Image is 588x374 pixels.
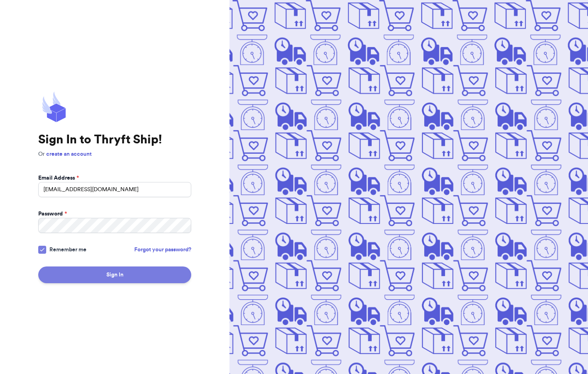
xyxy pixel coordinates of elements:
[49,246,86,254] span: Remember me
[38,150,191,158] p: Or
[38,133,191,147] h1: Sign In to Thryft Ship!
[134,246,191,254] a: Forgot your password?
[38,210,67,218] label: Password
[46,151,92,157] a: create an account
[38,174,79,182] label: Email Address
[38,266,191,283] button: Sign In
